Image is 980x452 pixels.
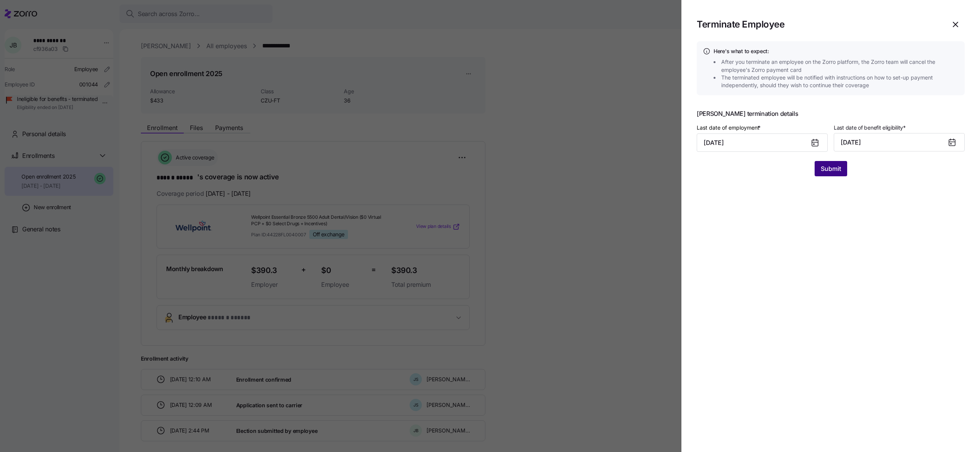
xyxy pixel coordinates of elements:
span: Submit [821,164,841,173]
h1: Terminate Employee [697,18,940,30]
h4: Here's what to expect: [714,47,959,55]
label: Last date of employment [697,124,762,132]
span: The terminated employee will be notified with instructions on how to set-up payment independently... [721,74,961,89]
button: [DATE] [834,133,965,151]
span: Last date of benefit eligibility * [834,124,906,132]
span: [PERSON_NAME] termination details [697,111,965,117]
span: After you terminate an employee on the Zorro platform, the Zorro team will cancel the employee's ... [721,58,961,74]
button: Submit [815,161,847,176]
input: MM/DD/YYYY [697,133,828,152]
